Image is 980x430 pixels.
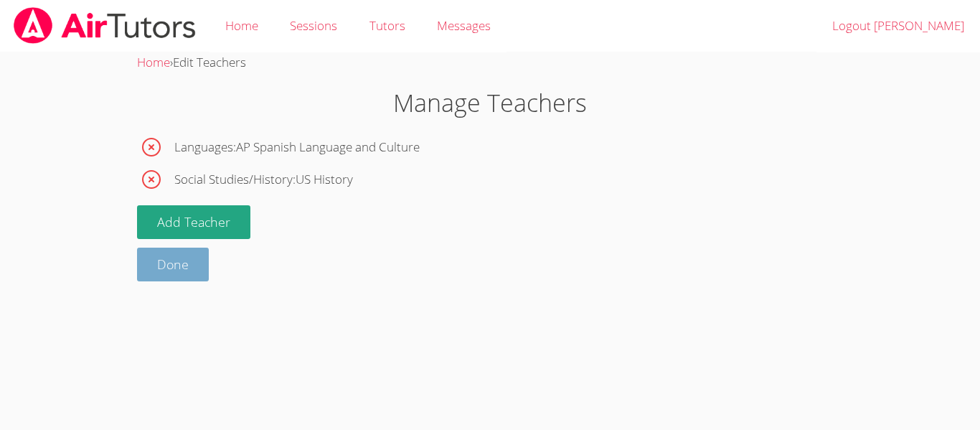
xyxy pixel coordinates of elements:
[137,85,843,121] h1: Manage Teachers
[174,169,353,190] span: Social Studies/History : US History
[137,205,250,239] button: Add Teacher
[173,54,246,70] span: Edit Teachers
[437,17,491,34] span: Messages
[137,54,170,70] a: Home
[174,137,420,158] span: Languages : AP Spanish Language and Culture
[12,7,197,44] img: airtutors_banner-c4298cdbf04f3fff15de1276eac7730deb9818008684d7c2e4769d2f7ddbe033.png
[137,248,209,281] a: Done
[137,52,843,73] div: ›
